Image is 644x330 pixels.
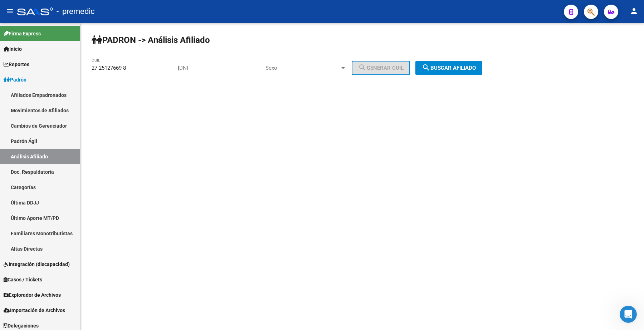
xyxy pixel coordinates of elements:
mat-icon: person [630,7,638,15]
div: | [178,65,415,71]
mat-icon: search [422,63,430,72]
span: Padrón [4,76,26,84]
span: Inicio [4,45,22,53]
span: Integración (discapacidad) [4,260,70,268]
mat-icon: menu [6,7,14,15]
span: Importación de Archivos [4,306,65,314]
span: Explorador de Archivos [4,291,61,299]
button: Buscar afiliado [415,61,482,75]
span: Casos / Tickets [4,276,42,284]
span: Generar CUIL [358,65,404,71]
span: Firma Express [4,30,41,38]
span: Reportes [4,60,29,68]
strong: PADRON -> Análisis Afiliado [92,35,210,45]
iframe: Intercom live chat [620,306,637,323]
mat-icon: search [358,63,367,72]
span: Sexo [265,65,340,71]
button: Generar CUIL [352,61,410,75]
span: Buscar afiliado [422,65,476,71]
span: - premedic [57,4,95,19]
span: Delegaciones [4,322,39,330]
